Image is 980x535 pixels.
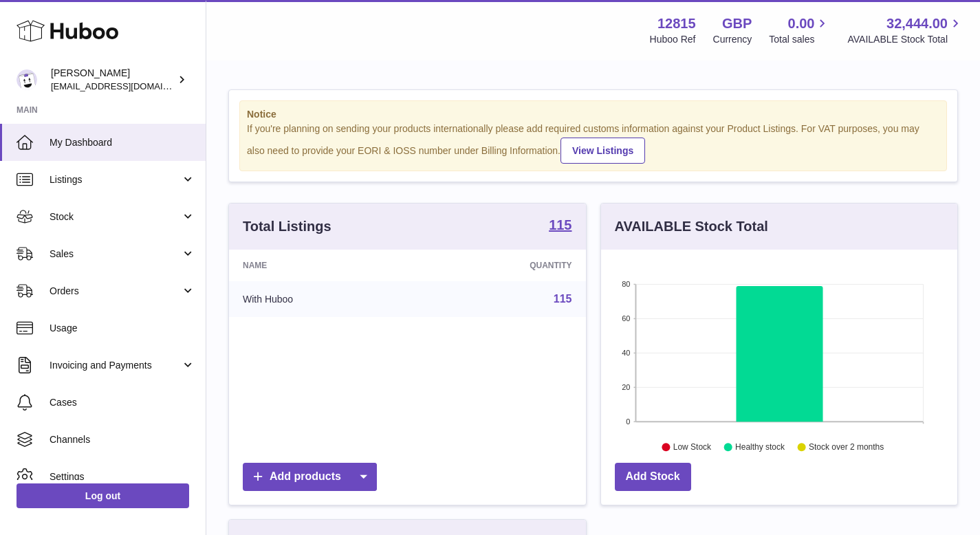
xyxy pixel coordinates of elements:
[560,138,645,164] a: View Listings
[622,349,630,357] text: 40
[847,33,963,46] span: AVAILABLE Stock Total
[50,210,181,223] span: Stock
[622,383,630,391] text: 20
[50,359,181,372] span: Invoicing and Payments
[417,250,586,281] th: Quantity
[657,14,696,33] strong: 12815
[549,218,571,232] strong: 115
[626,417,630,426] text: 0
[51,80,202,91] span: [EMAIL_ADDRESS][DOMAIN_NAME]
[50,285,181,298] span: Orders
[50,248,181,261] span: Sales
[788,14,815,33] span: 0.00
[673,442,711,452] text: Low Stock
[769,14,830,46] a: 0.00 Total sales
[50,470,195,483] span: Settings
[50,136,195,149] span: My Dashboard
[615,463,691,491] a: Add Stock
[229,281,417,317] td: With Huboo
[769,33,830,46] span: Total sales
[650,33,696,46] div: Huboo Ref
[247,108,939,121] strong: Notice
[51,67,175,93] div: [PERSON_NAME]
[247,122,939,164] div: If you're planning on sending your products internationally please add required customs informati...
[50,396,195,409] span: Cases
[50,433,195,446] span: Channels
[17,69,37,90] img: shophawksclub@gmail.com
[809,442,884,452] text: Stock over 2 months
[886,14,948,33] span: 32,444.00
[50,173,181,186] span: Listings
[735,442,785,452] text: Healthy stock
[50,322,195,335] span: Usage
[243,217,331,236] h3: Total Listings
[243,463,377,491] a: Add products
[622,280,630,288] text: 80
[549,218,571,234] a: 115
[554,293,572,305] a: 115
[17,483,189,508] a: Log out
[713,33,752,46] div: Currency
[622,314,630,323] text: 60
[615,217,768,236] h3: AVAILABLE Stock Total
[722,14,752,33] strong: GBP
[229,250,417,281] th: Name
[847,14,963,46] a: 32,444.00 AVAILABLE Stock Total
